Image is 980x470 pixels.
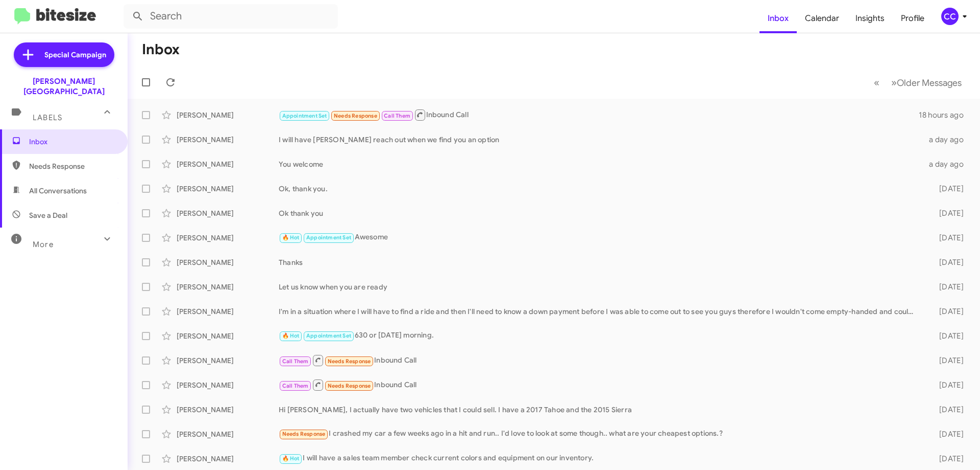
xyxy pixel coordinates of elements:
span: Appointment Set [282,113,327,119]
a: Insights [847,4,893,33]
span: Call Them [282,383,309,389]
div: [PERSON_NAME] [177,257,279,267]
div: [DATE] [923,331,972,341]
div: [DATE] [923,233,972,243]
span: Special Campaign [44,50,106,60]
button: Next [885,72,968,93]
div: 18 hours ago [919,110,972,120]
div: Inbound Call [279,354,923,367]
input: Search [124,4,338,29]
div: [DATE] [923,380,972,390]
span: Needs Response [328,383,371,389]
div: [PERSON_NAME] [177,110,279,120]
div: a day ago [923,159,972,169]
div: Inbound Call [279,108,919,121]
button: Previous [868,72,886,93]
span: More [33,240,54,249]
h1: Inbox [142,41,180,58]
div: Ok thank you [279,208,923,218]
a: Special Campaign [14,42,114,67]
div: [PERSON_NAME] [177,282,279,292]
a: Calendar [797,4,847,33]
span: Older Messages [897,77,962,88]
div: [DATE] [923,405,972,415]
div: Thanks [279,257,923,267]
div: I will have a sales team member check current colors and equipment on our inventory. [279,453,923,464]
span: Call Them [282,358,309,365]
div: You welcome [279,159,923,169]
div: [PERSON_NAME] [177,135,279,145]
div: [PERSON_NAME] [177,159,279,169]
span: Call Them [384,113,410,119]
span: 🔥 Hot [282,455,300,462]
span: 🔥 Hot [282,234,300,241]
span: Appointment Set [306,332,351,339]
div: [DATE] [923,257,972,267]
a: Inbox [759,4,797,33]
span: All Conversations [29,186,87,196]
span: Inbox [29,137,116,147]
div: [PERSON_NAME] [177,233,279,243]
div: Inbound Call [279,378,923,391]
div: [PERSON_NAME] [177,454,279,464]
span: Labels [33,113,62,122]
div: [DATE] [923,184,972,194]
div: a day ago [923,135,972,145]
span: Needs Response [29,161,116,171]
div: [PERSON_NAME] [177,429,279,439]
div: CC [941,8,959,25]
div: [PERSON_NAME] [177,331,279,341]
span: « [874,76,879,89]
div: [PERSON_NAME] [177,355,279,366]
span: Needs Response [334,113,377,119]
div: [DATE] [923,208,972,218]
div: Awesome [279,232,923,243]
div: Hi [PERSON_NAME], I actually have two vehicles that I could sell. I have a 2017 Tahoe and the 201... [279,405,923,415]
span: 🔥 Hot [282,332,300,339]
div: [PERSON_NAME] [177,184,279,194]
div: Let us know when you are ready [279,282,923,292]
div: [PERSON_NAME] [177,306,279,317]
div: Ok, thank you. [279,184,923,194]
span: » [891,76,897,89]
div: [PERSON_NAME] [177,380,279,390]
div: [PERSON_NAME] [177,405,279,415]
div: [DATE] [923,429,972,439]
div: [DATE] [923,355,972,366]
div: [PERSON_NAME] [177,208,279,218]
span: Needs Response [282,431,326,437]
span: Appointment Set [306,234,351,241]
span: Needs Response [328,358,371,365]
div: I'm in a situation where I will have to find a ride and then I'll need to know a down payment bef... [279,306,923,317]
div: [DATE] [923,306,972,317]
nav: Page navigation example [868,72,968,93]
div: [DATE] [923,282,972,292]
span: Save a Deal [29,210,67,220]
div: I crashed my car a few weeks ago in a hit and run.. I'd love to look at some though.. what are yo... [279,428,923,440]
div: I will have [PERSON_NAME] reach out when we find you an option [279,135,923,145]
div: 630 or [DATE] morning. [279,330,923,342]
div: [DATE] [923,454,972,464]
button: CC [933,8,969,25]
a: Profile [893,4,933,33]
